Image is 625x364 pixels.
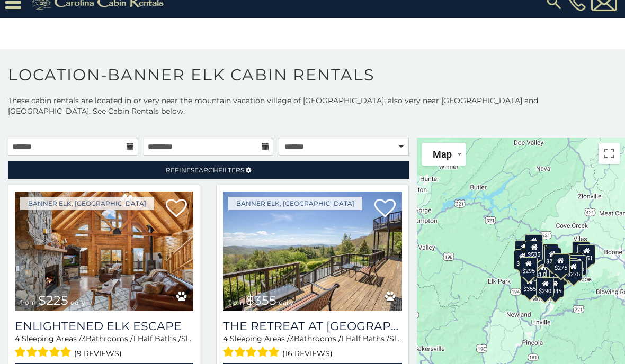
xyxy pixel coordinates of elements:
span: (9 reviews) [74,347,122,360]
div: $290 [537,277,555,297]
span: 3 [290,334,294,343]
img: The Retreat at Mountain Meadows [223,192,401,311]
div: $235 [541,244,559,264]
div: $325 [525,234,543,254]
span: from [228,298,244,306]
div: $305 [514,250,532,270]
a: Add to favorites [374,198,396,220]
div: $451 [578,244,596,265]
a: The Retreat at [GEOGRAPHIC_DATA][PERSON_NAME] [223,319,401,333]
a: The Retreat at Mountain Meadows from $355 daily [223,192,401,311]
span: Refine Filters [166,166,244,174]
span: $225 [38,293,68,308]
a: Enlightened Elk Escape from $225 daily [15,192,193,311]
span: from [20,298,36,306]
div: $275 [565,260,583,280]
span: 4 [15,334,20,343]
img: Enlightened Elk Escape [15,192,193,311]
span: daily [279,298,293,306]
div: $375 [547,268,565,288]
a: Add to favorites [166,198,187,220]
button: Change map style [422,143,466,166]
span: 3 [82,334,86,343]
div: $535 [525,241,543,261]
span: Search [191,166,218,174]
span: $355 [246,293,276,308]
div: $400 [566,253,584,273]
div: $235 [543,248,561,268]
div: Sleeping Areas / Bathrooms / Sleeps: [15,333,193,360]
span: Map [433,149,452,160]
div: $275 [552,254,570,274]
div: $295 [520,257,538,277]
a: RefineSearchFilters [8,161,409,179]
div: $305 [549,265,567,285]
span: daily [70,298,85,306]
span: 1 Half Baths / [341,334,389,343]
div: $485 [569,255,587,275]
div: $355 [521,275,539,295]
div: $345 [546,277,564,297]
span: 4 [223,334,228,343]
a: Banner Elk, [GEOGRAPHIC_DATA] [228,197,362,210]
div: Sleeping Areas / Bathrooms / Sleeps: [223,333,401,360]
span: (16 reviews) [282,347,333,360]
a: Banner Elk, [GEOGRAPHIC_DATA] [20,197,154,210]
div: $1,095 [533,261,555,281]
div: $290 [515,240,533,260]
span: 1 Half Baths / [133,334,181,343]
h3: The Retreat at Mountain Meadows [223,319,401,333]
a: Enlightened Elk Escape [15,319,193,333]
button: Toggle fullscreen view [599,143,620,164]
div: $410 [572,241,590,261]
